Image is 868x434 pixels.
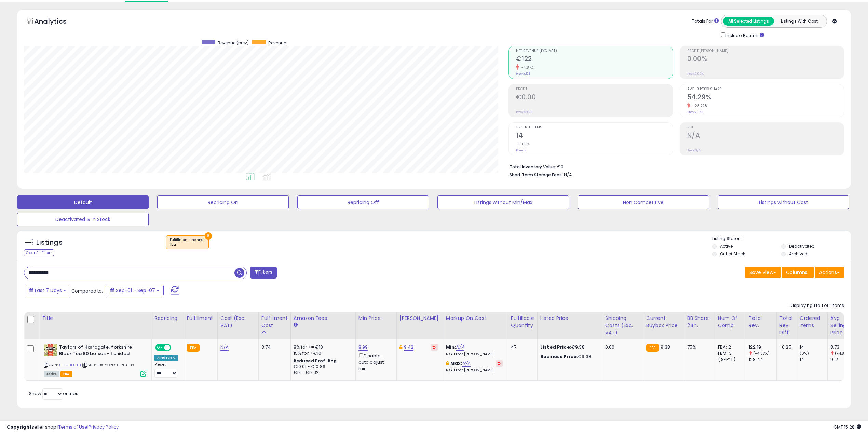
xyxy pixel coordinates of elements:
[687,110,703,114] small: Prev: 71.17%
[774,17,825,26] button: Listings With Cost
[782,267,814,278] button: Columns
[540,354,597,360] div: €9.38
[745,267,781,278] button: Save View
[789,251,808,257] label: Archived
[17,213,149,226] button: Deactivated & In Stock
[35,287,62,294] span: Last 7 Days
[510,162,839,171] li: €0
[716,31,772,39] div: Include Returns
[830,344,858,350] div: 8.73
[718,344,741,350] div: FBA: 2
[830,315,855,336] div: Avg Selling Price
[516,110,533,114] small: Prev: €0.00
[89,424,119,430] a: Privacy Policy
[692,18,719,25] div: Totals For
[25,285,70,296] button: Last 7 Days
[516,132,673,141] h2: 14
[24,249,54,256] div: Clear All Filters
[294,344,350,350] div: 8% for <= €10
[36,238,63,247] h5: Listings
[510,172,563,178] b: Short Term Storage Fees:
[511,344,532,350] div: 47
[17,195,149,209] button: Default
[58,362,81,368] a: B0090EFL1U
[42,315,149,322] div: Title
[268,40,286,46] span: Revenue
[540,315,599,322] div: Listed Price
[510,164,556,170] b: Total Inventory Value:
[218,40,249,46] span: Revenue (prev)
[154,355,178,361] div: Amazon AI
[790,302,844,309] div: Displaying 1 to 1 of 1 items
[516,49,673,53] span: Net Revenue (Exc. VAT)
[116,287,155,294] span: Sep-01 - Sep-07
[154,315,181,322] div: Repricing
[446,352,503,357] p: N/A Profit [PERSON_NAME]
[723,17,774,26] button: All Selected Listings
[462,360,471,367] a: N/A
[358,315,394,322] div: Min Price
[687,72,704,76] small: Prev: 0.00%
[59,344,142,358] b: Taylors of Harrogate, Yorkshire Black Tea 80 bolsas - 1 unidad
[779,344,791,350] div: -6.25
[720,243,733,249] label: Active
[749,356,776,363] div: 128.44
[779,315,794,336] div: Total Rev. Diff.
[687,55,844,64] h2: 0.00%
[446,315,505,322] div: Markup on Cost
[800,344,827,350] div: 14
[34,16,80,28] h5: Analytics
[646,315,681,329] div: Current Buybox Price
[44,344,146,376] div: ASIN:
[44,371,59,377] span: All listings currently available for purchase on Amazon
[404,344,414,351] a: 9.42
[358,344,368,351] a: 8.99
[294,350,350,356] div: 15% for > €10
[516,87,673,91] span: Profit
[294,364,350,370] div: €10.01 - €10.86
[205,232,212,240] button: ×
[516,93,673,103] h2: €0.00
[540,344,597,350] div: €9.38
[687,126,844,130] span: ROI
[687,148,701,152] small: Prev: N/A
[712,235,851,242] p: Listing States:
[833,424,861,430] span: 2025-09-15 15:28 GMT
[753,351,770,356] small: (-4.87%)
[687,132,844,141] h2: N/A
[749,344,776,350] div: 122.19
[261,344,285,350] div: 3.74
[646,344,659,352] small: FBA
[170,242,205,247] div: fba
[540,344,571,350] b: Listed Price:
[516,126,673,130] span: Ordered Items
[718,315,743,329] div: Num of Comp.
[718,350,741,356] div: FBM: 3
[60,371,72,377] span: FBA
[250,267,277,279] button: Filters
[718,195,849,209] button: Listings without Cost
[578,195,709,209] button: Non Competitive
[687,93,844,103] h2: 54.29%
[511,315,534,329] div: Fulfillable Quantity
[261,315,288,329] div: Fulfillment Cost
[564,172,572,178] span: N/A
[294,370,350,376] div: €12 - €12.32
[519,65,534,70] small: -4.87%
[294,315,353,322] div: Amazon Fees
[154,362,178,378] div: Preset:
[358,352,391,372] div: Disable auto adjust min
[800,356,827,363] div: 14
[187,344,199,352] small: FBA
[220,315,256,329] div: Cost (Exc. VAT)
[516,141,530,147] small: 0.00%
[7,424,32,430] strong: Copyright
[605,315,640,336] div: Shipping Costs (Exc. VAT)
[687,49,844,53] span: Profit [PERSON_NAME]
[157,195,289,209] button: Repricing On
[456,344,464,351] a: N/A
[800,351,809,356] small: (0%)
[399,315,440,322] div: [PERSON_NAME]
[830,356,858,363] div: 9.17
[443,312,508,339] th: The percentage added to the cost of goods (COGS) that forms the calculator for Min & Max prices.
